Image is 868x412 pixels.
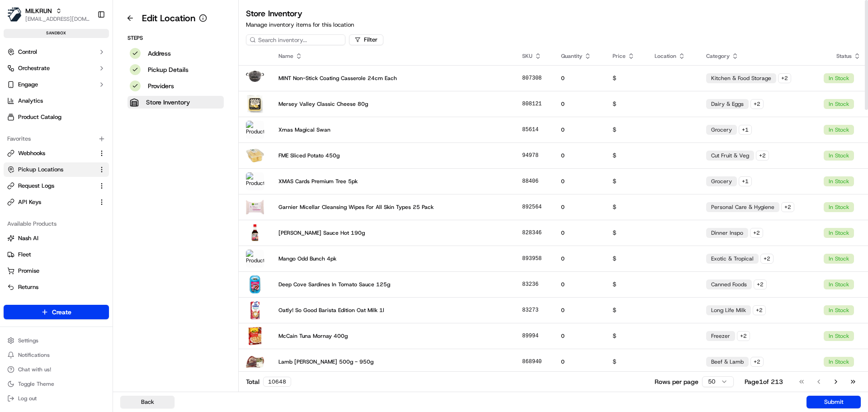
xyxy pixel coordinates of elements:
[4,195,109,209] button: API Keys
[246,21,861,29] p: Manage inventory items for this location
[18,48,37,56] span: Control
[522,204,547,211] div: 892564
[90,224,109,231] span: Pylon
[522,281,547,288] div: 83236
[278,332,508,340] div: McCain Tuna Mornay 400g
[4,247,109,262] button: Fleet
[246,301,264,319] img: Product
[146,98,190,107] p: Store Inventory
[807,396,861,408] button: Submit
[263,377,291,387] div: 10648
[4,349,109,361] button: Notifications
[561,307,598,314] div: 0
[706,228,748,238] div: Dinner Inspo
[18,149,45,157] span: Webhooks
[19,86,35,103] img: 2790269178180_0ac78f153ef27d6c0503_72.jpg
[706,202,779,212] div: Personal Care & Hygiene
[278,75,508,82] div: MINT Non-Stick Coating Casserole 24cm Each
[7,7,22,22] img: MILKRUN
[613,100,616,108] span: $
[18,234,38,242] span: Nash AI
[706,331,735,341] div: Freezer
[28,165,73,172] span: [PERSON_NAME]
[824,125,854,135] div: In Stock
[760,254,774,264] div: + 2
[148,65,189,74] p: Pickup Details
[5,199,73,215] a: 📗Knowledge Base
[278,204,508,211] div: Garnier Micellar Cleansing Wipes For All Skin Types 25 Pack
[706,99,749,109] div: Dairy & Eggs
[278,307,508,314] div: Oatly! So Good Barista Edition Oat Milk 1l
[4,146,109,161] button: Webhooks
[739,176,752,186] div: + 1
[18,395,37,402] span: Log out
[18,251,31,259] span: Fleet
[561,126,598,133] div: 0
[522,152,547,159] div: 94978
[4,45,109,59] button: Control
[561,204,598,211] div: 0
[9,203,16,210] div: 📗
[4,94,109,108] a: Analytics
[655,52,692,60] div: Location
[4,305,109,319] button: Create
[4,280,109,294] button: Returns
[4,179,109,193] button: Request Logs
[9,86,25,103] img: 1736555255976-a54dd68f-1ca7-489b-9aae-adbdc363a1c4
[18,283,38,291] span: Returns
[613,203,616,211] span: $
[18,64,50,72] span: Orchestrate
[25,6,52,15] button: MILKRUN
[706,52,809,60] div: Category
[613,255,616,262] span: $
[706,151,754,161] div: Cut Fruit & Veg
[7,234,105,242] a: Nash AI
[278,255,508,262] div: Mango Odd Bunch 4pk
[142,12,195,24] h1: Edit Location
[52,308,71,317] span: Create
[246,147,264,165] img: Product
[706,357,749,367] div: Beef & Lamb
[778,73,791,83] div: + 2
[7,251,105,259] a: Fleet
[18,198,41,206] span: API Keys
[613,229,616,237] span: $
[561,100,598,108] div: 0
[246,275,264,294] img: Product
[824,52,861,60] div: Status
[120,396,175,408] button: Back
[18,380,54,388] span: Toggle Theme
[18,97,43,105] span: Analytics
[9,156,24,170] img: Balvinder Singh Punie
[750,99,764,109] div: + 2
[7,182,94,190] a: Request Logs
[246,69,264,87] img: Product
[613,152,616,159] span: $
[745,377,783,386] div: Page 1 of 213
[824,99,854,109] div: In Stock
[127,80,224,92] button: Providers
[246,121,264,139] img: Product
[7,267,105,275] a: Promise
[561,75,598,82] div: 0
[25,15,90,23] span: [EMAIL_ADDRESS][DOMAIN_NAME]
[613,177,616,185] span: $
[76,203,84,210] div: 💻
[7,166,94,174] a: Pickup Locations
[561,152,598,159] div: 0
[9,118,61,125] div: Past conversations
[4,110,109,124] a: Product Catalog
[824,305,854,315] div: In Stock
[278,178,508,185] div: XMAS Cards Premium Tree 5pk
[613,280,616,288] span: $
[4,132,109,146] div: Favorites
[754,279,767,289] div: + 2
[75,165,78,172] span: •
[706,125,737,135] div: Grocery
[4,392,109,405] button: Log out
[127,63,224,76] button: Pickup Details
[737,331,750,341] div: + 2
[824,357,854,367] div: In Stock
[18,166,63,174] span: Pickup Locations
[522,358,547,365] div: 868940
